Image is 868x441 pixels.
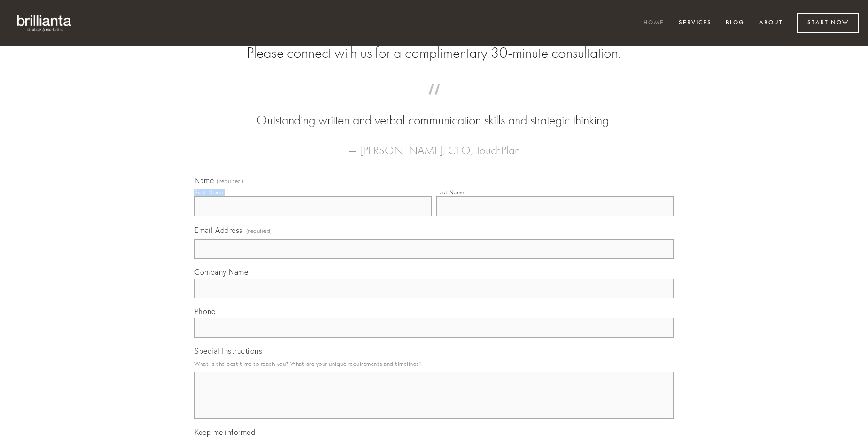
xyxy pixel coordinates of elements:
[217,178,243,184] span: (required)
[9,9,80,37] img: brillianta - research, strategy, marketing
[209,93,659,130] blockquote: Outstanding written and verbal communication skills and strategic thinking.
[673,15,718,31] a: Services
[720,15,751,31] a: Blog
[194,427,255,437] span: Keep me informed
[194,176,214,185] span: Name
[194,189,223,196] div: First Name
[194,357,674,370] p: What is the best time to reach you? What are your unique requirements and timelines?
[209,130,659,160] figcaption: — [PERSON_NAME], CEO, TouchPlan
[637,15,670,31] a: Home
[753,15,789,31] a: About
[194,307,216,316] span: Phone
[436,189,465,196] div: Last Name
[194,267,248,277] span: Company Name
[209,93,659,111] span: “
[194,225,243,235] span: Email Address
[246,224,272,237] span: (required)
[194,44,674,62] h2: Please connect with us for a complimentary 30-minute consultation.
[797,13,859,33] a: Start Now
[194,346,262,356] span: Special Instructions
